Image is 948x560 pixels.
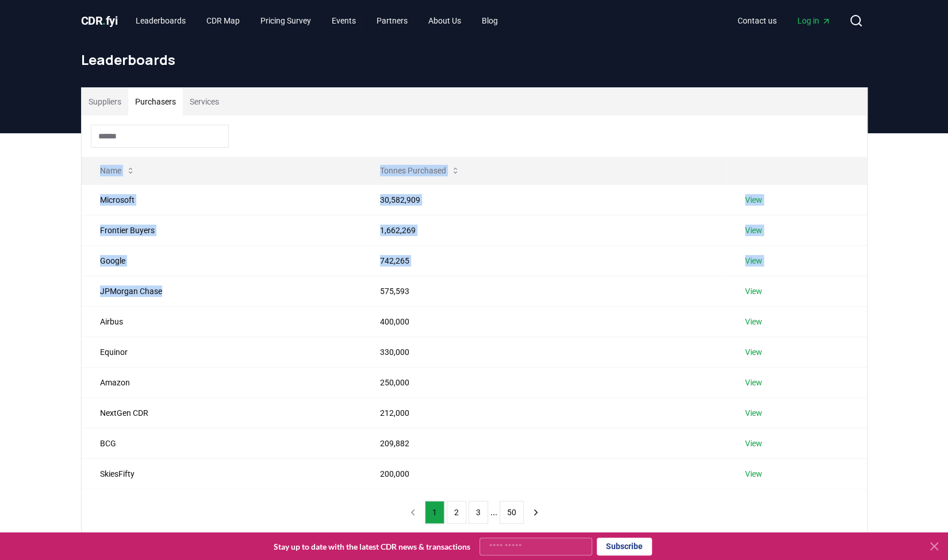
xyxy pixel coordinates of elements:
a: View [745,377,762,388]
td: Google [82,245,362,276]
nav: Main [126,10,507,31]
a: View [745,407,762,419]
button: 2 [447,501,466,524]
button: next page [526,501,546,524]
a: View [745,316,762,327]
a: Partners [367,10,417,31]
button: 3 [469,501,488,524]
a: Pricing Survey [251,10,320,31]
a: About Us [419,10,470,31]
li: ... [490,505,497,519]
td: SkiesFifty [82,458,362,489]
h1: Leaderboards [81,51,868,69]
td: 250,000 [362,367,727,397]
td: Frontier Buyers [82,215,362,245]
a: View [745,225,762,236]
button: Suppliers [82,88,128,115]
a: View [745,285,762,297]
button: Purchasers [128,88,183,115]
td: 330,000 [362,337,727,367]
td: 212,000 [362,397,727,428]
td: 1,662,269 [362,215,727,245]
td: 575,593 [362,276,727,306]
button: Name [91,159,144,182]
td: JPMorgan Chase [82,276,362,306]
td: BCG [82,428,362,458]
a: Leaderboards [126,10,195,31]
span: . [102,14,106,28]
a: CDR.fyi [81,13,118,29]
a: View [745,255,762,267]
td: Microsoft [82,184,362,215]
span: CDR fyi [81,14,118,28]
button: Services [183,88,226,115]
td: 200,000 [362,458,727,489]
td: 400,000 [362,306,727,337]
a: View [745,194,762,206]
a: Log in [788,10,840,31]
a: Blog [473,10,507,31]
a: Events [323,10,365,31]
button: 1 [425,501,444,524]
td: NextGen CDR [82,397,362,428]
td: Amazon [82,367,362,397]
td: Equinor [82,337,362,367]
button: 50 [500,501,524,524]
a: Contact us [728,10,786,31]
a: CDR Map [197,10,249,31]
td: 742,265 [362,245,727,276]
a: View [745,346,762,358]
nav: Main [728,10,840,31]
td: 30,582,909 [362,184,727,215]
td: 209,882 [362,428,727,458]
td: Airbus [82,306,362,337]
a: View [745,438,762,449]
span: Log in [797,15,831,26]
button: Tonnes Purchased [371,159,469,182]
a: View [745,468,762,480]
